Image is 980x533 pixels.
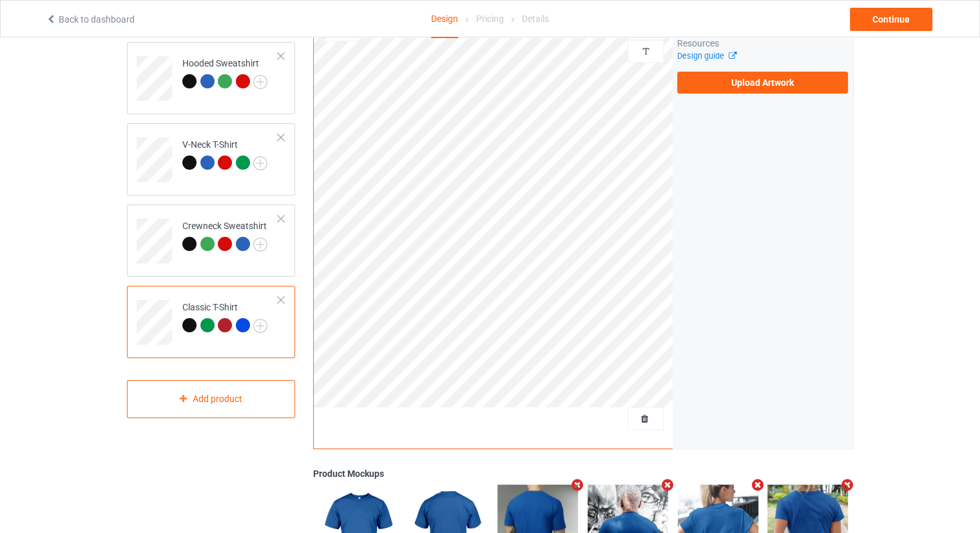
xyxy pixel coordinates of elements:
[640,45,652,57] img: svg%3E%0A
[253,319,267,333] img: svg+xml;base64,PD94bWwgdmVyc2lvbj0iMS4wIiBlbmNvZGluZz0iVVRGLTgiPz4KPHN2ZyB3aWR0aD0iMjJweCIgaGVpZ2...
[522,1,549,37] div: Details
[127,123,295,196] div: V-Neck T-Shirt
[127,380,295,418] div: Add product
[659,478,675,492] i: Remove mockup
[182,57,267,88] div: Hooded Sweatshirt
[253,156,267,170] img: svg+xml;base64,PD94bWwgdmVyc2lvbj0iMS4wIiBlbmNvZGluZz0iVVRGLTgiPz4KPHN2ZyB3aWR0aD0iMjJweCIgaGVpZ2...
[182,138,267,169] div: V-Neck T-Shirt
[127,286,295,358] div: Classic T-Shirt
[253,237,267,252] img: svg+xml;base64,PD94bWwgdmVyc2lvbj0iMS4wIiBlbmNvZGluZz0iVVRGLTgiPz4KPHN2ZyB3aWR0aD0iMjJweCIgaGVpZ2...
[850,8,932,31] div: Continue
[570,478,586,492] i: Remove mockup
[127,42,295,114] div: Hooded Sweatshirt
[677,37,848,50] div: Resources
[840,478,856,492] i: Remove mockup
[749,478,765,492] i: Remove mockup
[127,205,295,277] div: Crewneck Sweatshirt
[46,14,135,25] a: Back to dashboard
[431,1,458,38] div: Design
[313,467,853,480] div: Product Mockups
[677,72,848,94] label: Upload Artwork
[677,51,736,61] a: Design guide
[182,301,267,332] div: Classic T-Shirt
[476,1,504,37] div: Pricing
[253,75,267,89] img: svg+xml;base64,PD94bWwgdmVyc2lvbj0iMS4wIiBlbmNvZGluZz0iVVRGLTgiPz4KPHN2ZyB3aWR0aD0iMjJweCIgaGVpZ2...
[182,219,267,250] div: Crewneck Sweatshirt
